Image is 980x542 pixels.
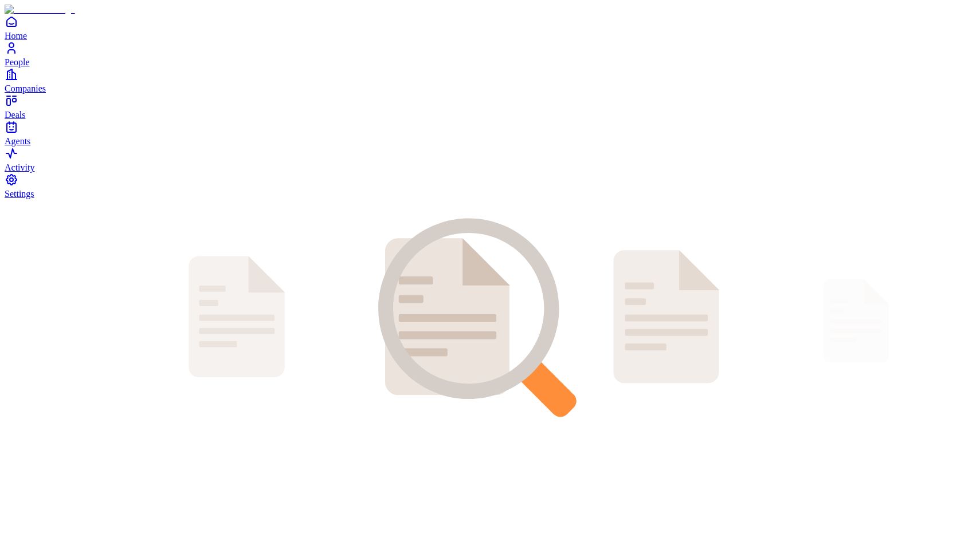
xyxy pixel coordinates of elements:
[5,5,75,15] img: Item Brain Logo
[5,163,34,172] span: Activity
[5,110,25,120] span: Deals
[5,173,975,199] a: Settings
[5,57,30,67] span: People
[5,189,34,199] span: Settings
[5,120,975,146] a: Agents
[5,68,975,93] a: Companies
[5,94,975,120] a: Deals
[5,199,975,444] div: search-files animation
[5,136,30,146] span: Agents
[5,84,46,93] span: Companies
[5,31,27,41] span: Home
[5,15,975,41] a: Home
[5,41,975,67] a: People
[5,147,975,172] a: Activity
[5,199,975,444] div: animation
